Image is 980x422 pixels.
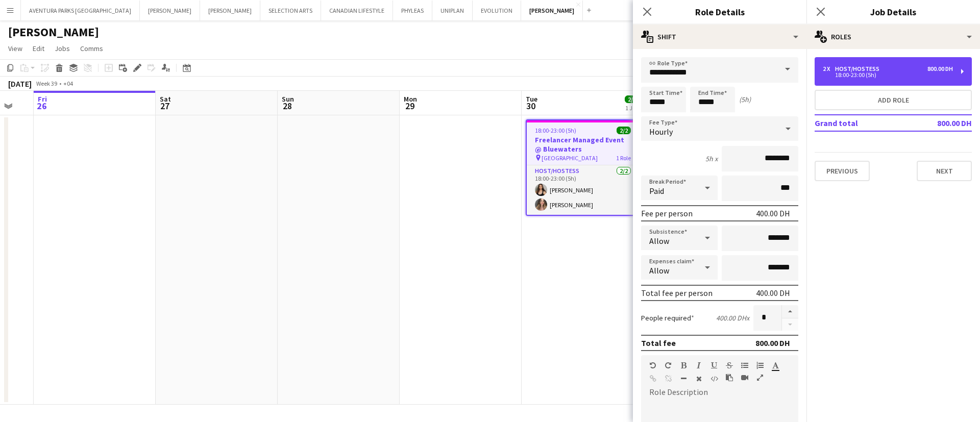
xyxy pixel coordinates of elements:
[4,42,27,55] a: View
[815,161,870,181] button: Previous
[34,80,59,87] span: Week 39
[739,95,751,104] div: (5h)
[158,100,171,112] span: 27
[404,94,417,104] span: Mon
[29,42,48,55] a: Edit
[527,165,639,215] app-card-role: Host/Hostess2/218:00-23:00 (5h)[PERSON_NAME][PERSON_NAME]
[526,94,537,104] span: Tue
[524,100,537,112] span: 30
[680,375,687,383] button: Horizontal Line
[51,42,74,55] a: Jobs
[55,44,70,53] span: Jobs
[772,361,779,369] button: Text Color
[542,154,598,162] span: [GEOGRAPHIC_DATA]
[782,305,798,318] button: Increase
[726,361,733,369] button: Strikethrough
[393,1,432,20] button: PHYLEAS
[282,94,294,104] span: Sun
[641,338,676,348] div: Total fee
[33,44,44,53] span: Edit
[815,115,908,131] td: Grand total
[260,1,321,20] button: SELECTION ARTS
[432,1,473,20] button: UNIPLAN
[321,1,393,20] button: CANADIAN LIFESTYLE
[38,94,47,104] span: Fri
[917,161,972,181] button: Next
[695,375,702,383] button: Clear Formatting
[908,115,972,131] td: 800.00 DH
[705,154,718,163] div: 5h x
[823,72,953,78] div: 18:00-23:00 (5h)
[649,361,656,369] button: Undo
[535,127,576,134] span: 18:00-23:00 (5h)
[756,288,790,298] div: 400.00 DH
[625,95,639,103] span: 2/2
[835,65,884,72] div: Host/Hostess
[140,1,200,20] button: [PERSON_NAME]
[473,1,521,20] button: EVOLUTION
[710,361,718,369] button: Underline
[641,313,694,322] label: People required
[200,1,260,20] button: [PERSON_NAME]
[756,208,790,218] div: 400.00 DH
[63,80,73,87] div: +04
[665,361,672,369] button: Redo
[741,374,748,382] button: Insert video
[36,100,47,112] span: 26
[526,119,640,216] app-job-card: 18:00-23:00 (5h)2/2Freelancer Managed Event @ Bluewaters [GEOGRAPHIC_DATA]1 RoleHost/Hostess2/218...
[649,127,673,137] span: Hourly
[726,374,733,382] button: Paste as plain text
[8,79,32,89] div: [DATE]
[527,135,639,154] h3: Freelancer Managed Event @ Bluewaters
[21,1,140,20] button: AVENTURA PARKS [GEOGRAPHIC_DATA]
[695,361,702,369] button: Italic
[76,42,107,55] a: Comms
[927,65,953,72] div: 800.00 DH
[160,94,171,104] span: Sat
[815,90,972,110] button: Add role
[521,1,583,20] button: [PERSON_NAME]
[756,374,764,382] button: Fullscreen
[617,127,631,134] span: 2/2
[8,24,99,40] h1: [PERSON_NAME]
[823,65,835,72] div: 2 x
[8,44,22,53] span: View
[756,361,764,369] button: Ordered List
[755,338,790,348] div: 800.00 DH
[710,375,718,383] button: HTML Code
[633,5,806,18] h3: Role Details
[741,361,748,369] button: Unordered List
[649,265,669,276] span: Allow
[280,100,294,112] span: 28
[402,100,417,112] span: 29
[633,24,806,49] div: Shift
[806,24,980,49] div: Roles
[806,5,980,18] h3: Job Details
[641,208,693,218] div: Fee per person
[649,186,664,196] span: Paid
[80,44,103,53] span: Comms
[649,236,669,246] span: Allow
[716,313,749,322] div: 400.00 DH x
[616,154,631,162] span: 1 Role
[641,288,713,298] div: Total fee per person
[680,361,687,369] button: Bold
[625,104,639,112] div: 1 Job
